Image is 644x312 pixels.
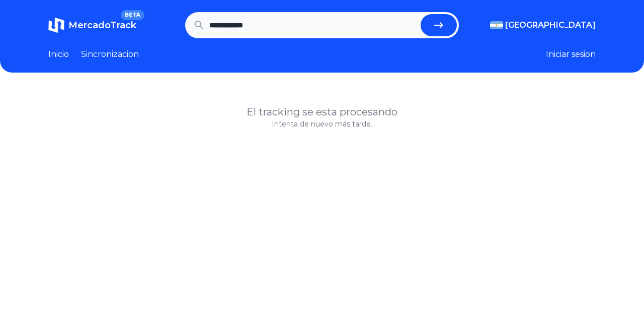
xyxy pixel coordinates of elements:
button: [GEOGRAPHIC_DATA] [490,19,596,31]
a: Inicio [48,48,69,60]
p: Intenta de nuevo más tarde. [48,119,596,129]
a: MercadoTrackBETA [48,17,136,33]
button: Iniciar sesion [546,48,596,60]
img: MercadoTrack [48,17,64,33]
a: Sincronizacion [81,48,139,60]
span: MercadoTrack [68,20,136,31]
h1: El tracking se esta procesando [48,105,596,119]
span: [GEOGRAPHIC_DATA] [505,19,596,31]
img: Argentina [490,21,503,29]
span: BETA [121,10,144,20]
